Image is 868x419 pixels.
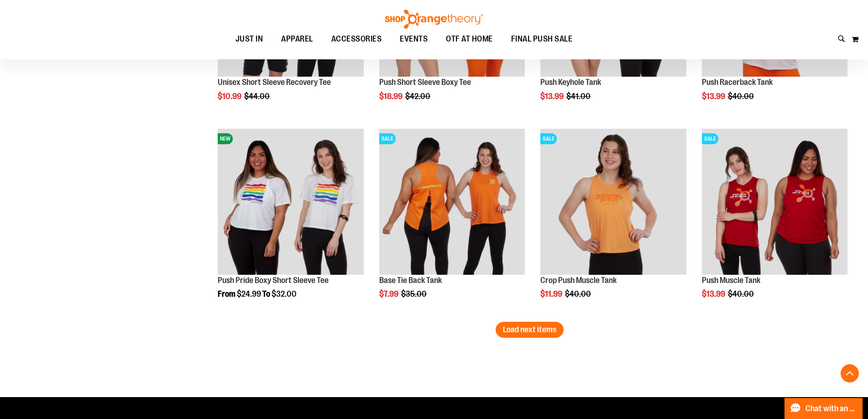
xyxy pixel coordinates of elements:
div: product [697,124,852,322]
span: $7.99 [379,289,400,299]
img: Product image for Push Muscle Tank [702,129,847,274]
a: EVENTS [391,29,437,50]
a: OTF AT HOME [437,29,502,50]
span: SALE [702,133,718,144]
a: JUST IN [226,29,272,50]
span: SALE [379,133,396,144]
span: OTF AT HOME [446,29,493,49]
span: $40.00 [728,289,755,299]
a: Product image for Crop Push Muscle TankSALESALE [540,129,686,276]
div: product [213,124,368,322]
span: $40.00 [565,289,592,299]
span: $11.99 [540,289,564,299]
a: Product image for Push Muscle TankSALESALE [702,129,847,276]
span: $24.99 [237,289,261,299]
button: Load next items [496,322,564,338]
span: FINAL PUSH SALE [511,29,573,49]
a: Push Racerback Tank [702,78,773,87]
img: Product image for Base Tie Back Tank [379,129,525,274]
a: Unisex Short Sleeve Recovery Tee [218,78,331,87]
span: $40.00 [728,92,755,101]
a: Base Tie Back Tank [379,276,442,285]
a: ACCESSORIES [322,29,391,50]
a: Push Keyhole Tank [540,78,601,87]
a: APPAREL [272,29,322,49]
img: Product image for Push Pride Boxy Short Sleeve Tee [218,129,363,274]
span: JUST IN [235,29,263,49]
div: product [375,124,529,322]
button: Back To Top [841,364,859,382]
span: $32.00 [272,289,297,299]
span: NEW [218,133,233,144]
a: Product image for Push Pride Boxy Short Sleeve TeeNEWNEW [218,129,363,276]
img: Shop Orangetheory [384,10,484,29]
a: Push Pride Boxy Short Sleeve Tee [218,276,329,285]
span: APPAREL [281,29,313,49]
span: $10.99 [218,92,243,101]
span: $41.00 [566,92,592,101]
a: Push Muscle Tank [702,276,760,285]
a: FINAL PUSH SALE [502,29,582,50]
span: To [262,289,270,299]
span: Load next items [503,325,556,334]
span: $13.99 [702,92,727,101]
span: From [218,289,235,299]
div: product [536,124,690,322]
button: Chat with an Expert [784,398,863,419]
span: $13.99 [540,92,565,101]
span: Chat with an Expert [805,404,857,413]
span: ACCESSORIES [331,29,382,49]
a: Product image for Base Tie Back TankSALESALE [379,129,525,276]
span: $42.00 [405,92,432,101]
span: $44.00 [244,92,271,101]
a: Push Short Sleeve Boxy Tee [379,78,471,87]
span: EVENTS [400,29,428,49]
span: $18.99 [379,92,404,101]
img: Product image for Crop Push Muscle Tank [540,129,686,274]
span: $35.00 [401,289,428,299]
span: $13.99 [702,289,727,299]
a: Crop Push Muscle Tank [540,276,617,285]
span: SALE [540,133,557,144]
